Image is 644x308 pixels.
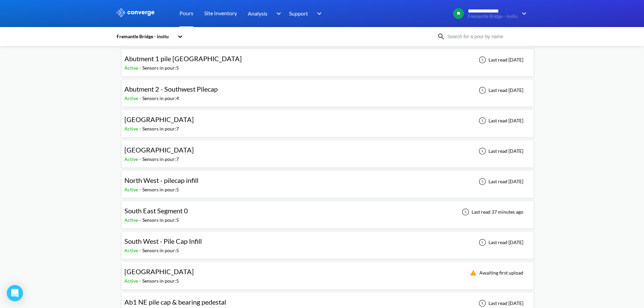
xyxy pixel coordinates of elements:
div: Last read [DATE] [475,56,525,64]
span: Abutment 2 - Southwest Pilecap [124,85,218,93]
span: - [139,95,142,101]
div: Last read [DATE] [475,238,525,246]
span: Abutment 1 pile [GEOGRAPHIC_DATA] [124,54,242,63]
span: Fremantle Bridge - insitu [468,14,518,19]
img: icon-search.svg [437,32,445,41]
div: Sensors in pour: 5 [142,277,179,285]
div: Last read [DATE] [475,117,525,125]
span: - [139,187,142,192]
img: downArrow.svg [272,9,283,18]
a: Ab1 NE pile cap & bearing pedestalFinished-Sensors in pour:4Last read [DATE] [121,300,534,306]
div: Sensors in pour: 7 [142,125,179,133]
span: Active [124,187,139,192]
span: - [139,156,142,162]
div: Sensors in pour: 5 [142,216,179,224]
img: logo_ewhite.svg [116,8,155,17]
span: [GEOGRAPHIC_DATA] [124,146,194,154]
div: Sensors in pour: 5 [142,247,179,254]
div: Sensors in pour: 5 [142,64,179,72]
span: - [139,217,142,223]
input: Search for a pour by name [445,33,527,40]
a: South West - Pile Cap InfillActive-Sensors in pour:5Last read [DATE] [121,239,534,245]
a: [GEOGRAPHIC_DATA]Active-Sensors in pour:7Last read [DATE] [121,117,534,123]
img: downArrow.svg [313,9,324,18]
span: Active [124,65,139,71]
span: - [139,247,142,253]
div: Sensors in pour: 5 [142,186,179,193]
div: Open Intercom Messenger [7,285,23,301]
span: [GEOGRAPHIC_DATA] [124,115,194,123]
div: Last read 37 minutes ago [458,208,525,216]
span: [GEOGRAPHIC_DATA] [124,267,194,276]
div: Last read [DATE] [475,177,525,186]
div: Last read [DATE] [475,299,525,307]
span: Active [124,217,139,223]
div: Last read [DATE] [475,147,525,155]
span: North West - pilecap infill [124,176,198,184]
a: Abutment 2 - Southwest PilecapActive-Sensors in pour:4Last read [DATE] [121,87,534,93]
span: Ab1 NE pile cap & bearing pedestal [124,298,226,306]
img: downArrow.svg [518,9,528,18]
span: - [139,278,142,284]
div: Sensors in pour: 7 [142,156,179,163]
span: South East Segment 0 [124,207,188,215]
a: [GEOGRAPHIC_DATA]Active-Sensors in pour:5Awaiting first upload [121,269,534,275]
span: Active [124,95,139,101]
a: Abutment 1 pile [GEOGRAPHIC_DATA]Active-Sensors in pour:5Last read [DATE] [121,56,534,62]
span: - [139,126,142,132]
div: Fremantle Bridge - insitu [116,33,174,40]
span: - [139,65,142,71]
span: South West - Pile Cap Infill [124,237,202,245]
span: Active [124,247,139,253]
span: Active [124,126,139,132]
a: North West - pilecap infillActive-Sensors in pour:5Last read [DATE] [121,178,534,184]
span: Support [289,9,308,18]
span: Active [124,156,139,162]
span: Analysis [248,9,267,18]
div: Last read [DATE] [475,86,525,94]
div: Sensors in pour: 4 [142,95,179,102]
a: South East Segment 0Active-Sensors in pour:5Last read 37 minutes ago [121,209,534,214]
a: [GEOGRAPHIC_DATA]Active-Sensors in pour:7Last read [DATE] [121,148,534,153]
span: Active [124,278,139,284]
div: Awaiting first upload [466,269,525,277]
